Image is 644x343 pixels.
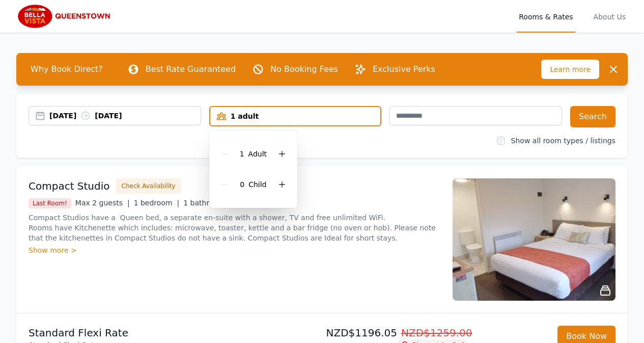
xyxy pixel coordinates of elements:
[29,198,71,208] span: Last Room!
[210,111,381,121] div: 1 adult
[240,150,244,158] span: 1
[134,199,180,207] span: 1 bedroom |
[248,150,267,158] span: Adult
[373,63,435,75] p: Exclusive Perks
[29,245,440,255] div: Show more >
[248,180,266,189] span: Child
[49,111,201,121] div: [DATE] [DATE]
[22,59,111,80] span: Why Book Direct?
[511,137,615,145] label: Show all room types / listings
[570,106,615,127] button: Search
[146,63,236,75] p: Best Rate Guaranteed
[29,213,440,243] p: Compact Studios have a Queen bed, a separate en-suite with a shower, TV and free unlimited WiFi. ...
[183,199,232,207] span: 1 bathroom |
[270,63,338,75] p: No Booking Fees
[29,326,318,340] p: Standard Flexi Rate
[116,178,181,194] button: Check Availability
[240,180,244,189] span: 0
[16,4,114,29] img: Bella Vista Queenstown
[541,60,599,79] span: Learn more
[29,179,110,193] h3: Compact Studio
[75,199,130,207] span: Max 2 guests |
[326,326,467,340] p: NZD$1196.05
[401,327,472,339] span: NZD$1259.00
